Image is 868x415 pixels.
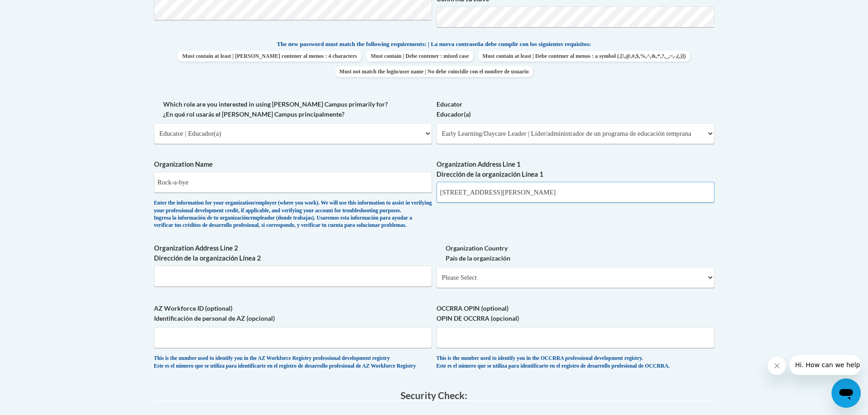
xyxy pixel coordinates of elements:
label: Which role are you interested in using [PERSON_NAME] Campus primarily for? ¿En qué rol usarás el ... [154,99,432,119]
iframe: Message from company [790,355,861,375]
label: Organization Address Line 1 Dirección de la organización Línea 1 [437,159,714,179]
input: Metadata input [154,172,432,193]
label: Organization Name [154,159,432,169]
iframe: Close message [768,357,786,375]
label: Organization Address Line 2 Dirección de la organización Línea 2 [154,243,432,263]
span: Must not match the login/user name | No debe coincidir con el nombre de usuario [335,66,533,77]
input: Metadata input [154,266,432,287]
span: Hi. How can we help? [5,6,74,14]
label: Organization Country País de la organización [437,243,714,263]
label: AZ Workforce ID (optional) Identificación de personal de AZ (opcional) [154,303,432,323]
label: Educator Educador(a) [437,99,714,119]
span: Security Check: [401,389,467,401]
span: The new password must match the following requirements: | La nueva contraseña debe cumplir con lo... [277,40,591,48]
div: Enter the information for your organization/employer (where you work). We will use this informati... [154,200,432,230]
iframe: Button to launch messaging window [832,379,861,408]
div: This is the number used to identify you in the AZ Workforce Registry professional development reg... [154,355,432,370]
span: Must contain | Debe contener : mixed case [366,51,473,61]
input: Metadata input [437,182,714,203]
span: Must contain at least | Debe contener al menos : a symbol (.[!,@,#,$,%,^,&,*,?,_,~,-,(,)]) [478,51,690,61]
div: This is the number used to identify you in the OCCRRA professional development registry. Este es ... [437,355,714,370]
label: OCCRRA OPIN (optional) OPIN DE OCCRRA (opcional) [437,303,714,323]
span: Must contain at least | [PERSON_NAME] contener al menos : 4 characters [178,51,361,61]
